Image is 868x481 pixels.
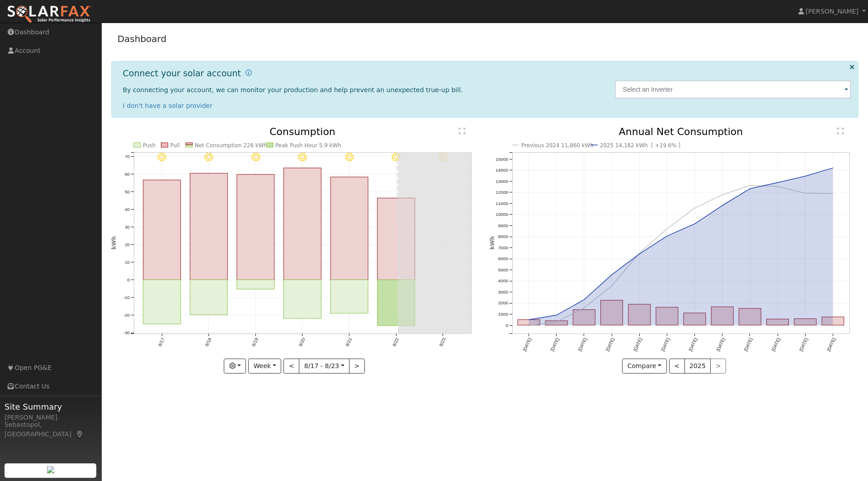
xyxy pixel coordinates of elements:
circle: onclick="" [831,166,835,170]
circle: onclick="" [637,252,641,256]
i: 8/22 - MostlyClear [392,153,401,162]
text: [DATE] [716,337,726,352]
text: 8/23 [439,337,447,347]
text: [DATE] [688,337,698,352]
rect: onclick="" [628,304,651,325]
rect: onclick="" [794,319,816,325]
circle: onclick="" [582,298,586,302]
text: Annual Net Consumption [619,126,743,137]
rect: onclick="" [601,300,623,325]
circle: onclick="" [555,313,558,317]
text: Previous 2024 11,860 kWh [521,142,594,149]
button: Compare [622,359,667,374]
text: 12000 [495,190,508,195]
text: 8/20 [298,337,306,347]
text: 10000 [495,212,508,217]
rect: onclick="" [190,280,227,315]
a: Map [76,430,84,438]
circle: onclick="" [748,187,752,191]
i: 8/20 - Clear [298,153,307,162]
rect: onclick="" [545,321,567,326]
text:  [837,127,844,135]
img: retrieve [47,466,54,473]
a: Dashboard [118,33,167,44]
text: [DATE] [826,337,836,352]
text: 15000 [495,157,508,162]
input: Select an Inverter [615,80,851,98]
text: 8/18 [204,337,212,347]
text: 8/19 [251,337,259,347]
text: 13000 [495,179,508,184]
button: < [283,359,299,374]
text: -20 [123,313,130,318]
text: [DATE] [743,337,754,352]
circle: onclick="" [665,234,669,238]
rect: onclick="" [739,308,761,325]
rect: onclick="" [684,313,706,325]
div: Sebastopol, [GEOGRAPHIC_DATA] [5,420,97,439]
text: kWh [111,236,117,250]
text: 3000 [498,290,509,294]
rect: onclick="" [377,280,415,326]
text: Peak Push Hour 5.9 kWh [275,142,341,149]
i: 8/19 - Clear [251,153,260,162]
circle: onclick="" [748,184,752,187]
text: 8/17 [157,337,165,347]
button: Week [248,359,281,374]
text: 10 [124,260,130,265]
circle: onclick="" [693,206,697,210]
text: 8/21 [344,337,353,347]
text: -30 [123,331,130,336]
text: -10 [123,295,130,300]
text: [DATE] [798,337,809,352]
text: Pull [170,142,179,149]
div: [PERSON_NAME] [5,413,97,422]
text: 50 [124,189,130,194]
i: 8/21 - Clear [345,153,354,162]
text: 2025 14,182 kWh [ +19.6% ] [600,142,680,149]
button: < [669,359,685,374]
circle: onclick="" [776,181,779,185]
span: Site Summary [5,401,97,413]
button: 2025 [684,359,711,374]
rect: onclick="" [143,280,180,324]
text: 9000 [498,223,509,228]
text: 8/22 [392,337,400,347]
span: [PERSON_NAME] [806,8,859,15]
text: Consumption [269,126,335,137]
circle: onclick="" [610,285,613,288]
text: 6000 [498,257,509,262]
text: [DATE] [522,337,532,352]
text: 11000 [495,201,508,206]
text: 14000 [495,168,508,173]
rect: onclick="" [190,173,227,280]
circle: onclick="" [610,273,613,277]
text: 5000 [498,267,509,272]
circle: onclick="" [831,192,835,196]
circle: onclick="" [527,318,531,322]
text: 60 [124,172,130,177]
circle: onclick="" [637,252,641,255]
circle: onclick="" [527,324,531,327]
rect: onclick="" [143,180,180,280]
span: By connecting your account, we can monitor your production and help prevent an unexpected true-up... [123,86,463,93]
button: 8/17 - 8/23 [299,359,349,374]
img: SolarFax [7,5,92,24]
rect: onclick="" [712,307,734,326]
circle: onclick="" [804,191,807,195]
rect: onclick="" [237,280,274,290]
i: 8/17 - Clear [157,153,166,162]
rect: onclick="" [283,168,321,280]
h1: Connect your solar account [123,68,241,79]
i: 8/18 - Clear [204,153,213,162]
rect: onclick="" [518,320,540,325]
text: Net Consumption 228 kWh [194,142,267,149]
text: [DATE] [632,337,643,352]
rect: onclick="" [283,280,321,319]
a: I don't have a solar provider [123,102,213,109]
rect: onclick="" [573,310,595,325]
rect: onclick="" [377,198,415,280]
rect: onclick="" [330,280,368,313]
text: [DATE] [660,337,670,352]
text: 40 [124,207,130,212]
